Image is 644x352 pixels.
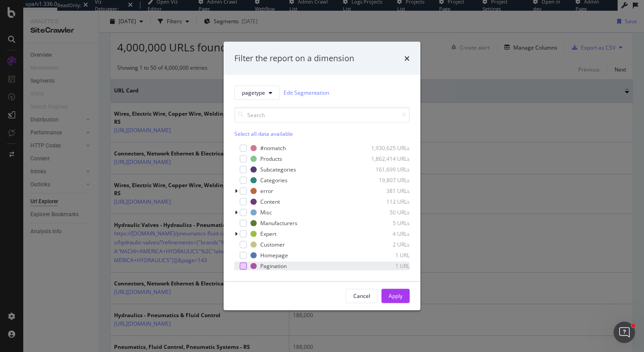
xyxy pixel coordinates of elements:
iframe: Intercom live chat [614,322,635,343]
input: Search [234,107,410,122]
div: 5 URLs [366,219,410,227]
button: Cancel [346,289,378,303]
div: Content [260,198,280,205]
div: Homepage [260,251,288,259]
div: 50 URLs [366,209,410,216]
div: 2 URLs [366,241,410,248]
div: error [260,187,273,195]
div: 4 URLs [366,230,410,238]
div: Filter the report on a dimension [234,53,354,64]
span: pagetype [242,89,265,96]
div: Manufacturers [260,219,297,227]
div: 1 URL [366,262,410,270]
div: 161,699 URLs [366,166,410,173]
button: pagetype [234,85,280,100]
button: Apply [381,289,410,303]
div: modal [224,42,420,310]
div: Cancel [353,292,370,300]
div: Expert [260,230,276,238]
div: 1,862,414 URLs [366,155,410,163]
div: #nomatch [260,144,286,152]
div: Select all data available [234,130,410,137]
div: times [404,53,410,64]
div: Subcategories [260,166,296,173]
div: Pagination [260,262,287,270]
div: Categories [260,176,288,184]
div: 112 URLs [366,198,410,205]
div: Apply [389,292,402,300]
div: 19,807 URLs [366,176,410,184]
div: 1,930,625 URLs [366,144,410,152]
div: Products [260,155,282,163]
div: 1 URL [366,251,410,259]
a: Edit Segmentation [284,88,329,97]
div: 381 URLs [366,187,410,195]
div: Misc [260,209,272,216]
div: Customer [260,241,285,248]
